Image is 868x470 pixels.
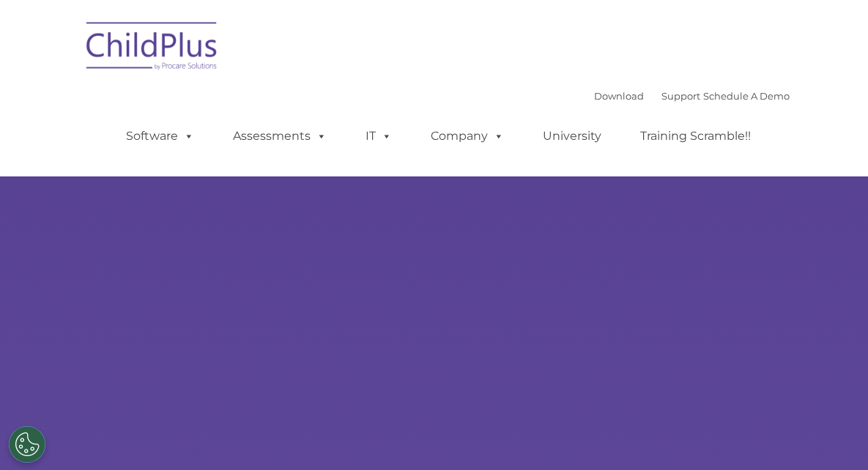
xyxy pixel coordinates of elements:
[661,90,700,102] a: Support
[528,122,616,151] a: University
[111,122,209,151] a: Software
[218,122,341,151] a: Assessments
[703,90,790,102] a: Schedule A Demo
[79,12,226,85] img: ChildPlus by Procare Solutions
[9,426,45,463] button: Cookies Settings
[351,122,407,151] a: IT
[594,90,790,102] font: |
[594,90,644,102] a: Download
[626,122,765,151] a: Training Scramble!!
[416,122,519,151] a: Company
